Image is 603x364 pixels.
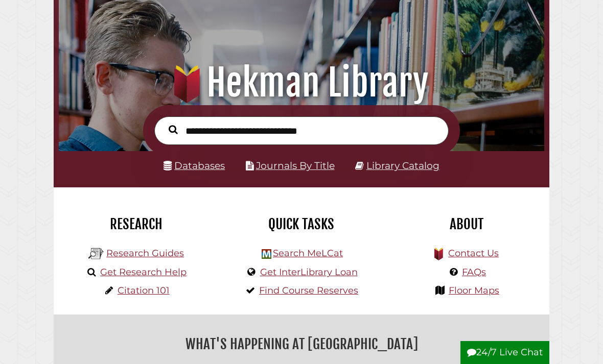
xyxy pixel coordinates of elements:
h2: Quick Tasks [226,215,376,233]
img: Hekman Library Logo [88,246,104,261]
a: Search MeLCat [273,248,343,259]
h2: Research [61,215,211,233]
a: Get InterLibrary Loan [260,266,358,278]
img: Hekman Library Logo [262,249,271,259]
a: Library Catalog [366,160,439,172]
a: Citation 101 [118,285,170,296]
a: FAQs [462,266,486,278]
a: Databases [164,160,225,172]
a: Research Guides [106,248,184,259]
a: Journals By Title [256,160,335,172]
a: Find Course Reserves [259,285,358,296]
a: Contact Us [448,248,499,259]
h1: Hekman Library [68,60,536,105]
h2: About [392,215,542,233]
a: Get Research Help [100,266,187,278]
i: Search [169,125,178,135]
a: Floor Maps [449,285,499,296]
button: Search [164,123,183,137]
h2: What's Happening at [GEOGRAPHIC_DATA] [61,332,542,356]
